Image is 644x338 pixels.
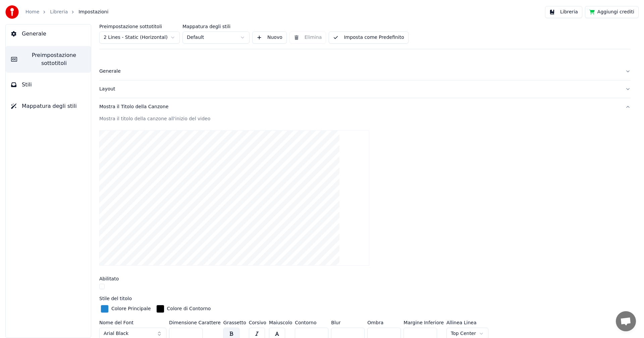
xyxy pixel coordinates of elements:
[99,86,620,92] div: Layout
[99,116,631,122] div: Mostra il titolo della canzone all'inizio del video
[6,97,91,116] button: Mappatura degli stili
[50,9,68,15] a: Libreria
[99,296,132,301] label: Stile del titolo
[6,75,91,94] button: Stili
[167,306,211,312] div: Colore di Contorno
[99,303,152,314] button: Colore Principale
[329,31,408,44] button: Imposta come Predefinito
[169,320,221,325] label: Dimensione Carattere
[155,303,212,314] button: Colore di Contorno
[99,98,631,116] button: Mostra il Titolo della Canzone
[25,9,108,15] nav: breadcrumb
[5,5,19,19] img: youka
[616,311,636,331] div: Aprire la chat
[6,24,91,43] button: Generale
[446,320,488,325] label: Allinea Linea
[99,104,620,110] div: Mostra il Titolo della Canzone
[99,68,620,75] div: Generale
[22,51,86,67] span: Preimpostazione sottotitoli
[99,63,631,80] button: Generale
[104,330,128,337] span: Arial Black
[111,306,151,312] div: Colore Principale
[331,320,365,325] label: Blur
[25,9,39,15] a: Home
[545,6,582,18] button: Libreria
[223,320,246,325] label: Grassetto
[295,320,328,325] label: Contorno
[99,320,166,325] label: Nome del Font
[99,24,180,29] label: Preimpostazione sottotitoli
[269,320,292,325] label: Maiuscolo
[249,320,266,325] label: Corsivo
[367,320,401,325] label: Ombra
[22,30,46,38] span: Generale
[404,320,444,325] label: Margine Inferiore
[585,6,639,18] button: Aggiungi crediti
[252,31,287,44] button: Nuovo
[182,24,250,29] label: Mappatura degli stili
[22,102,77,110] span: Mappatura degli stili
[99,80,631,98] button: Layout
[6,46,91,73] button: Preimpostazione sottotitoli
[78,9,108,15] span: Impostazioni
[99,276,119,281] label: Abilitato
[22,81,32,89] span: Stili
